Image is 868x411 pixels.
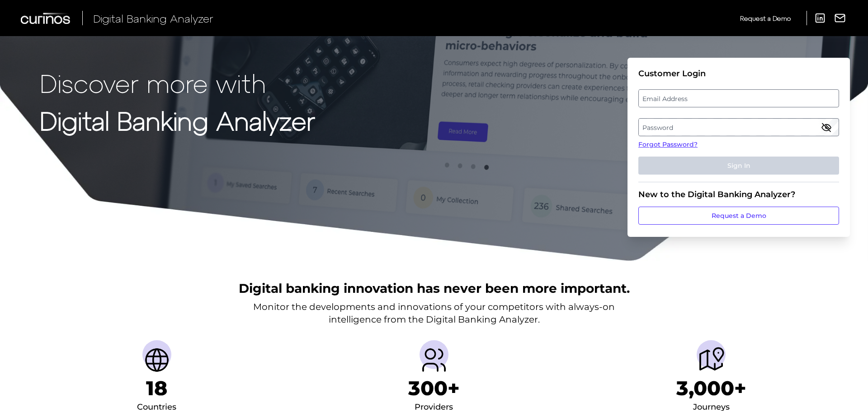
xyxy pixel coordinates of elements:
label: Password [639,119,838,135]
a: Request a Demo [740,11,791,26]
span: Request a Demo [740,14,791,22]
h1: 300+ [408,376,460,400]
img: Journeys [697,346,726,374]
img: Countries [142,346,171,374]
h1: 18 [146,376,167,400]
p: Discover more with [40,69,315,97]
a: Forgot Password? [638,140,839,149]
div: Customer Login [638,69,839,79]
div: New to the Digital Banking Analyzer? [638,189,839,199]
img: Providers [420,346,448,374]
h1: 3,000+ [676,376,746,400]
strong: Digital Banking Analyzer [40,105,315,135]
button: Sign In [638,157,839,175]
span: Digital Banking Analyzer [93,12,213,25]
a: Request a Demo [638,207,839,225]
label: Email Address [639,90,838,106]
img: Curinos [21,13,71,24]
p: Monitor the developments and innovations of your competitors with always-on intelligence from the... [253,300,615,326]
h2: Digital banking innovation has never been more important. [239,280,630,297]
